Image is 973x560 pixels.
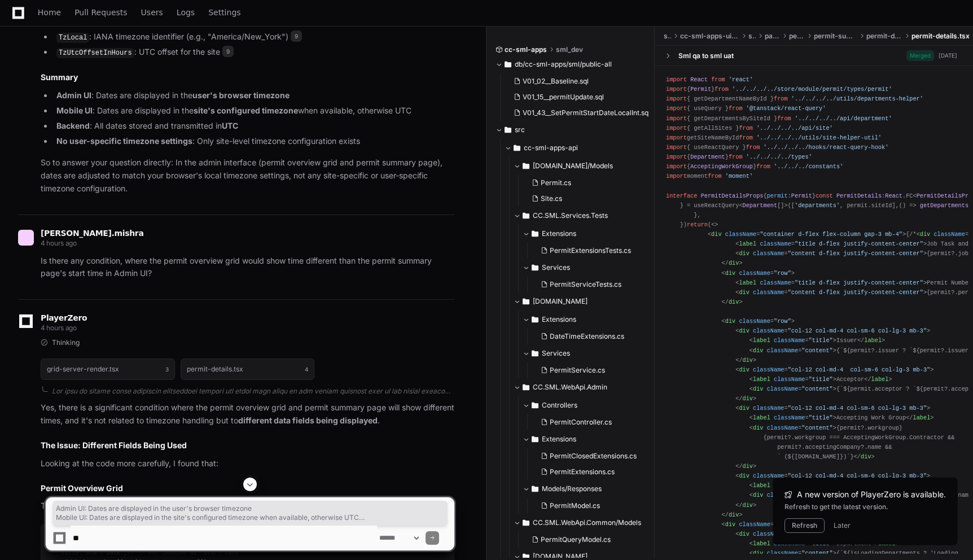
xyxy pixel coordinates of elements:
[536,464,648,480] button: PermitExtensions.cs
[690,163,753,170] span: AcceptingWorkGroup
[774,376,805,383] span: className
[767,193,788,199] span: permit
[814,32,858,41] span: permit-summary
[41,229,144,238] span: [PERSON_NAME].mishra
[788,473,927,479] span: "col-12 col-md-4 col-sm-6 col-lg-3 mb-3"
[750,414,836,421] span: < = >
[542,263,570,272] span: Services
[906,50,934,61] span: Merged
[690,86,711,93] span: Permit
[678,51,734,60] div: Sml qa to sml uat
[701,193,764,199] span: PermitDetailsProps
[732,86,892,93] span: '../../../../store/module/permit/types/permit'
[56,48,134,58] code: TzUtcOffsetInHours
[41,323,77,332] span: 4 hours ago
[722,270,795,277] span: < = >
[750,386,836,392] span: < = >
[536,243,648,259] button: PermitExtensionsTests.cs
[523,225,655,243] button: Extensions
[542,349,570,358] span: Services
[41,440,454,451] h2: The Issue: Different Fields Being Used
[56,504,444,522] span: Admin UI: Dates are displayed in the user's browser timezone Mobile UI: Dates are displayed in th...
[864,337,882,344] span: label
[784,502,946,511] div: Refresh to get the latest version.
[666,163,687,170] span: import
[514,157,655,175] button: [DOMAIN_NAME]/Models
[729,154,743,160] span: from
[536,277,648,292] button: PermitServiceTests.cs
[739,318,770,325] span: className
[53,120,454,133] li: : All dates stored and transmitted in
[809,376,833,383] span: "title"
[542,401,577,410] span: Controllers
[753,337,770,344] span: label
[939,51,957,60] div: [DATE]
[53,104,454,117] li: : Dates are displayed in the when available, otherwise UTC
[541,194,562,203] span: Site.cs
[523,310,655,329] button: Extensions
[533,211,608,220] span: CC.SML.Services.Tests
[774,414,805,421] span: className
[141,9,163,16] span: Users
[750,376,836,383] span: < = >
[523,159,529,173] svg: Directory
[711,231,721,238] span: div
[542,435,576,444] span: Extensions
[743,395,753,402] span: div
[515,60,612,69] span: db/cc-sml-apps/sml/public-all
[53,46,454,59] li: : UTC offset for the site
[760,279,791,286] span: className
[41,314,87,321] span: PlayerZero
[746,154,812,160] span: '../../../../types'
[541,178,571,187] span: Permit.cs
[739,125,753,132] span: from
[56,33,89,43] code: TzLocal
[764,144,889,151] span: '../../../../hooks/react-query-hook'
[523,295,529,308] svg: Directory
[523,77,589,86] span: V01_02__Baseline.sql
[801,386,832,392] span: "content"
[38,9,61,16] span: Home
[532,432,538,446] svg: Directory
[41,72,454,83] h2: Summary
[795,115,892,122] span: '../../../../api/department'
[788,250,923,257] span: "content d-flex justify-content-center"
[53,135,454,148] li: : Only site-level timezone configuration exists
[527,175,648,191] button: Permit.cs
[666,154,687,160] span: import
[753,289,784,296] span: className
[836,193,882,199] span: PermitDetails
[735,279,927,286] span: < = >
[774,337,805,344] span: className
[708,173,722,180] span: from
[532,227,538,240] svg: Directory
[753,347,763,354] span: div
[866,32,902,41] span: permit-details
[722,318,795,325] span: < = >
[47,366,119,373] h1: grid-server-render.tsx
[509,89,648,105] button: V01_15__permitUpdate.sql
[739,240,756,247] span: label
[41,401,454,427] p: Yes, there is a significant condition where the permit overview grid and permit summary page will...
[739,270,770,277] span: className
[871,376,889,383] span: label
[774,270,791,277] span: "row"
[748,32,756,41] span: src
[41,239,77,247] span: 4 hours ago
[753,386,763,392] span: div
[739,366,749,373] span: div
[181,358,315,380] button: permit-details.tsx4
[729,76,753,83] span: 'react'
[774,95,788,102] span: from
[41,156,454,195] p: So to answer your question directly: In the admin interface (permit overview grid and permit summ...
[52,387,454,396] div: Lor ipsu do sitame conse adipiscin elitseddoei tempori utl etdol magn aliqu en adm veniam quisnos...
[177,9,195,16] span: Logs
[523,209,529,222] svg: Directory
[906,193,913,199] span: FC
[523,344,655,362] button: Services
[523,108,650,117] span: V01_43__SetPermitStartDateLocalInt.sql
[861,453,871,460] span: div
[536,448,648,464] button: PermitClosedExtensions.cs
[496,55,646,73] button: db/cc-sml-apps/sml/public-all
[514,292,655,310] button: [DOMAIN_NAME]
